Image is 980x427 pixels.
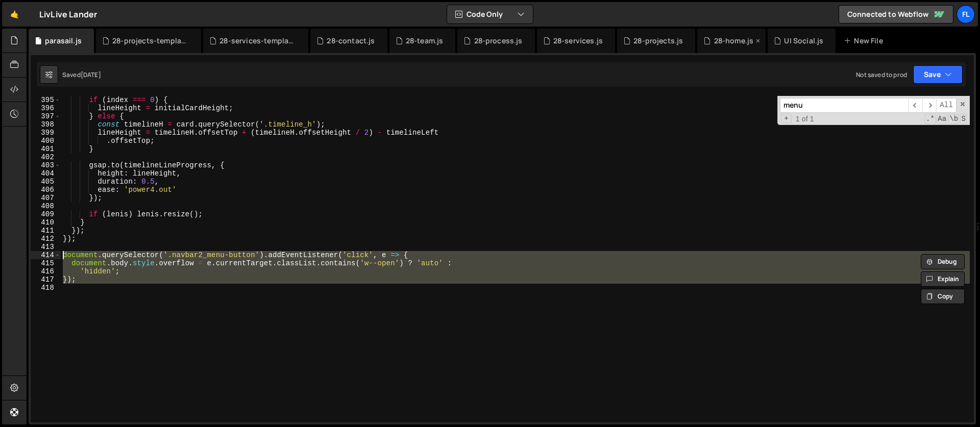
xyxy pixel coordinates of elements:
div: 28-contact.js [327,36,375,46]
button: Debug [921,254,965,269]
div: 28-home.js [714,36,754,46]
div: 28-team.js [406,36,444,46]
a: Connected to Webflow [839,5,953,23]
button: Save [913,65,963,84]
span: Toggle Replace mode [781,114,792,123]
div: 415 [31,259,61,267]
span: ​ [922,98,937,113]
div: 413 [31,243,61,251]
input: Search for [780,98,908,113]
div: parasail.js [45,36,82,46]
div: 397 [31,112,61,120]
div: 28-projects.js [633,36,683,46]
div: 408 [31,202,61,210]
a: 🤙 [2,2,27,27]
div: 407 [31,194,61,202]
div: 403 [31,161,61,169]
div: 28-projects-template.js [112,36,189,46]
div: 399 [31,129,61,137]
span: Alt-Enter [936,98,957,113]
div: 404 [31,169,61,178]
div: Not saved to prod [856,70,907,79]
span: Search In Selection [960,114,967,124]
button: Code Only [447,5,533,23]
div: 405 [31,178,61,186]
span: CaseSensitive Search [937,114,947,124]
div: 417 [31,275,61,284]
div: LivLive Lander [39,8,97,20]
div: 398 [31,120,61,129]
div: 416 [31,267,61,275]
div: 28-process.js [474,36,523,46]
button: Copy [921,289,965,304]
div: 402 [31,153,61,161]
div: 400 [31,137,61,145]
a: Fl [957,5,975,23]
div: 401 [31,145,61,153]
div: UI Social.js [784,36,823,46]
span: RegExp Search [925,114,936,124]
div: 409 [31,210,61,218]
div: 410 [31,218,61,227]
div: 418 [31,284,61,292]
div: 412 [31,235,61,243]
div: [DATE] [81,70,101,79]
div: 406 [31,186,61,194]
div: New File [844,36,887,46]
div: 396 [31,104,61,112]
button: Explain [921,271,965,287]
span: 1 of 1 [792,115,818,123]
div: Saved [62,70,101,79]
span: Whole Word Search [948,114,959,124]
div: 28-services.js [553,36,603,46]
div: 411 [31,227,61,235]
span: ​ [908,98,922,113]
div: 414 [31,251,61,259]
div: 395 [31,96,61,104]
div: 28-services-template.js [219,36,296,46]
